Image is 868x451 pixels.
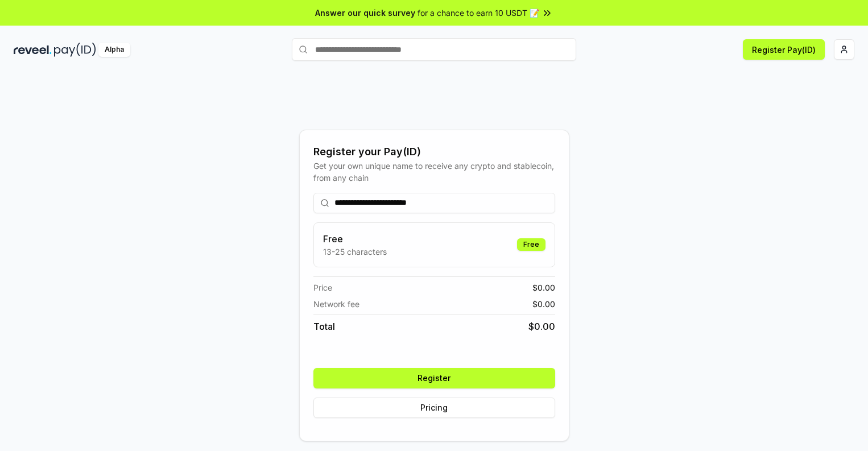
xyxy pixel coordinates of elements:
[743,39,825,60] button: Register Pay(ID)
[313,298,359,310] span: Network fee
[323,232,387,246] h3: Free
[323,246,387,258] p: 13-25 characters
[528,320,555,333] span: $ 0.00
[315,7,415,19] span: Answer our quick survey
[532,298,555,310] span: $ 0.00
[313,398,555,418] button: Pricing
[313,320,335,333] span: Total
[313,282,332,293] span: Price
[517,238,545,251] div: Free
[313,160,555,184] div: Get your own unique name to receive any crypto and stablecoin, from any chain
[54,43,96,57] img: pay_id
[14,43,52,57] img: reveel_dark
[98,43,130,57] div: Alpha
[418,7,539,19] span: for a chance to earn 10 USDT 📝
[313,368,555,388] button: Register
[313,144,555,160] div: Register your Pay(ID)
[532,282,555,293] span: $ 0.00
